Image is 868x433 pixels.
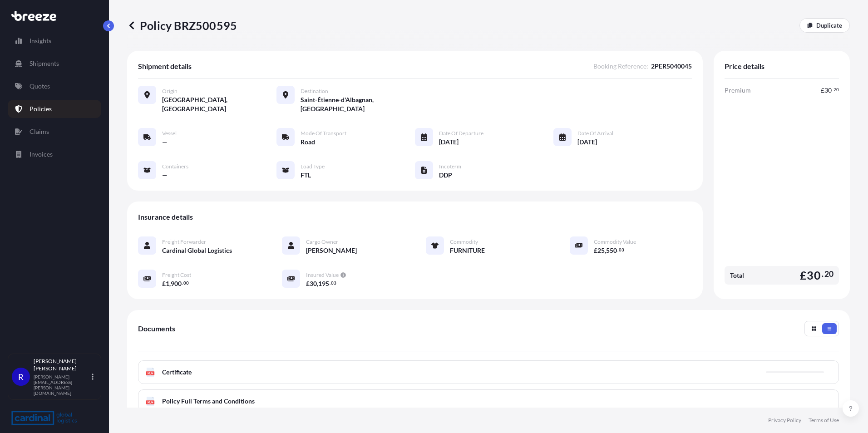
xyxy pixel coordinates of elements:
[301,171,311,180] span: FTL
[833,88,839,91] span: 20
[162,397,255,406] span: Policy Full Terms and Conditions
[162,271,191,279] span: Freight Cost
[8,77,101,95] a: Quotes
[809,417,839,424] a: Terms of Use
[138,324,175,333] span: Documents
[169,280,171,287] span: ,
[824,271,833,277] span: 20
[162,171,168,180] span: —
[11,411,77,425] img: organization-logo
[439,138,459,147] span: [DATE]
[310,280,317,287] span: 30
[605,247,606,254] span: ,
[162,246,232,255] span: Cardinal Global Logistics
[768,417,801,424] a: Privacy Policy
[182,281,183,285] span: .
[730,271,744,280] span: Total
[439,171,452,180] span: DDP
[800,270,807,281] span: £
[617,248,618,251] span: .
[148,401,153,404] text: PDF
[306,246,357,255] span: [PERSON_NAME]
[138,212,193,221] span: Insurance details
[450,246,485,255] span: FURNITURE
[822,271,824,277] span: .
[318,280,329,287] span: 195
[725,86,751,95] span: Premium
[301,95,415,113] span: Saint-Étienne-d'Albagnan, [GEOGRAPHIC_DATA]
[824,87,832,93] span: 30
[725,62,764,71] span: Price details
[577,138,597,147] span: [DATE]
[832,88,833,91] span: .
[34,358,90,372] p: [PERSON_NAME] [PERSON_NAME]
[30,82,50,91] p: Quotes
[162,163,188,170] span: Containers
[162,95,276,113] span: [GEOGRAPHIC_DATA], [GEOGRAPHIC_DATA]
[651,62,692,71] span: 2PER5040045
[8,100,101,118] a: Policies
[577,130,613,137] span: Date of Arrival
[162,238,206,246] span: Freight Forwarder
[30,127,49,136] p: Claims
[306,271,339,279] span: Insured Value
[450,238,478,246] span: Commodity
[816,21,842,30] p: Duplicate
[8,123,101,141] a: Claims
[30,36,51,45] p: Insights
[8,32,101,50] a: Insights
[30,59,59,68] p: Shipments
[439,130,483,137] span: Date of Departure
[171,280,182,287] span: 900
[593,62,648,71] span: Booking Reference :
[127,18,237,33] p: Policy BRZ500595
[301,88,328,95] span: Destination
[821,87,824,93] span: £
[331,281,336,285] span: 03
[594,247,597,254] span: £
[18,372,24,381] span: R
[807,270,820,281] span: 30
[162,138,168,147] span: —
[8,145,101,163] a: Invoices
[799,18,850,33] a: Duplicate
[183,281,189,285] span: 00
[138,62,192,71] span: Shipment details
[301,130,346,137] span: Mode of Transport
[162,88,178,95] span: Origin
[162,368,192,377] span: Certificate
[166,280,169,287] span: 1
[138,389,839,413] a: PDFPolicy Full Terms and Conditions
[306,238,338,246] span: Cargo Owner
[162,280,166,287] span: £
[439,163,461,170] span: Incoterm
[606,247,617,254] span: 550
[306,280,310,287] span: £
[330,281,330,285] span: .
[317,280,318,287] span: ,
[34,374,90,396] p: [PERSON_NAME][EMAIL_ADDRESS][PERSON_NAME][DOMAIN_NAME]
[597,247,605,254] span: 25
[594,238,636,246] span: Commodity Value
[162,130,177,137] span: Vessel
[30,104,52,113] p: Policies
[30,150,53,159] p: Invoices
[8,54,101,73] a: Shipments
[148,372,153,375] text: PDF
[301,138,315,147] span: Road
[619,248,624,251] span: 03
[301,163,325,170] span: Load Type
